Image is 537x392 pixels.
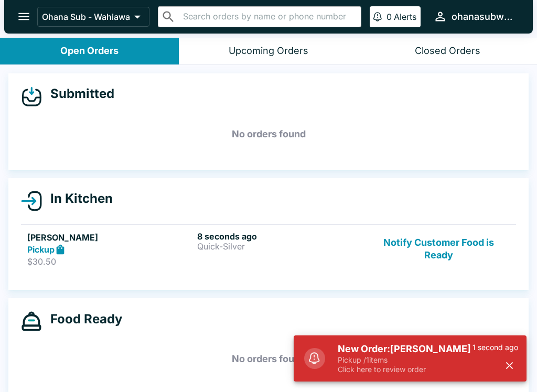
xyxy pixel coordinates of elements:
[368,231,510,267] button: Notify Customer Food is Ready
[42,86,114,102] h4: Submitted
[42,311,122,327] h4: Food Ready
[27,256,193,267] p: $30.50
[37,7,149,27] button: Ohana Sub - Wahiawa
[229,45,308,57] div: Upcoming Orders
[197,231,363,242] h6: 8 seconds ago
[472,343,518,352] p: 1 second ago
[338,365,472,374] p: Click here to review order
[415,45,480,57] div: Closed Orders
[42,191,113,206] h4: In Kitchen
[42,12,130,22] p: Ohana Sub - Wahiawa
[27,244,55,255] strong: Pickup
[386,12,392,22] p: 0
[338,355,472,365] p: Pickup / 1 items
[197,242,363,251] p: Quick-Silver
[394,12,416,22] p: Alerts
[180,9,357,24] input: Search orders by name or phone number
[452,10,516,23] div: ohanasubwahiawa
[338,343,472,355] h5: New Order: [PERSON_NAME]
[429,5,520,28] button: ohanasubwahiawa
[21,224,516,274] a: [PERSON_NAME]Pickup$30.508 seconds agoQuick-SilverNotify Customer Food is Ready
[21,115,516,153] h5: No orders found
[21,340,516,378] h5: No orders found
[27,231,193,244] h5: [PERSON_NAME]
[60,45,119,57] div: Open Orders
[10,3,37,30] button: open drawer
